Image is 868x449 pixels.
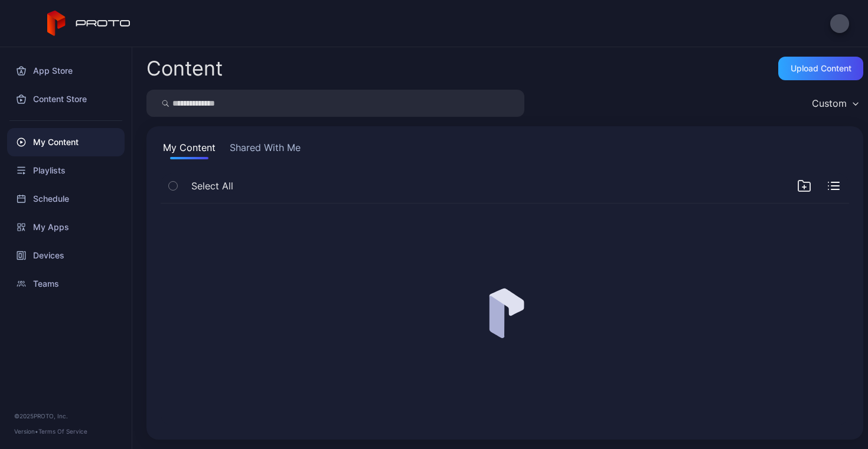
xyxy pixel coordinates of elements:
[227,140,303,159] button: Shared With Me
[812,97,847,109] div: Custom
[7,57,125,85] a: App Store
[7,156,125,185] a: Playlists
[778,57,863,80] button: Upload Content
[7,128,125,156] a: My Content
[7,241,125,270] a: Devices
[146,58,223,78] div: Content
[161,140,218,159] button: My Content
[791,64,851,73] div: Upload Content
[7,270,125,298] a: Teams
[14,428,38,435] span: Version •
[191,179,233,193] span: Select All
[14,411,118,421] div: © 2025 PROTO, Inc.
[7,213,125,241] a: My Apps
[7,85,125,113] a: Content Store
[7,185,125,213] a: Schedule
[806,90,863,117] button: Custom
[38,428,87,435] a: Terms Of Service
